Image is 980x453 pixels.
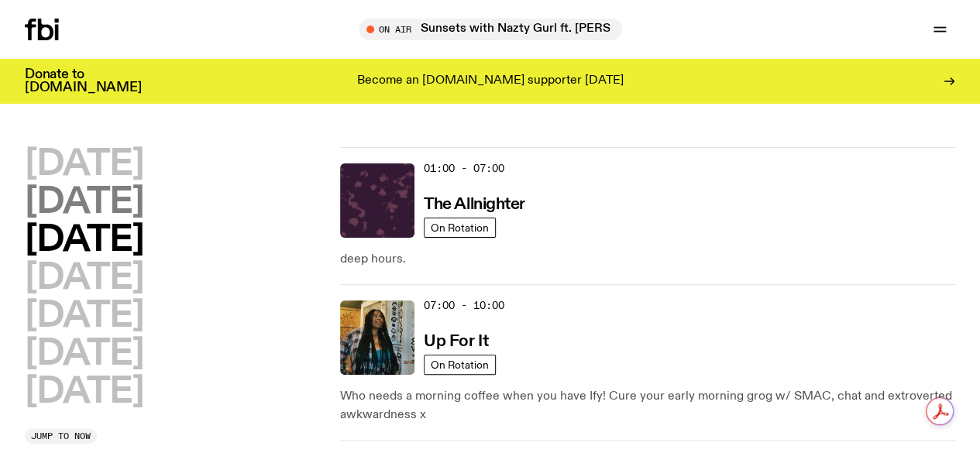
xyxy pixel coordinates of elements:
h3: The Allnighter [424,197,525,213]
h3: Up For It [424,334,488,350]
button: [DATE] [25,223,143,258]
p: deep hours. [340,250,955,269]
img: Ify - a Brown Skin girl with black braided twists, looking up to the side with her tongue stickin... [340,300,414,375]
span: 07:00 - 10:00 [424,298,504,313]
a: On Rotation [424,218,496,238]
h3: Donate to [DOMAIN_NAME] [25,68,142,94]
span: Jump to now [31,432,91,441]
button: Jump to now [25,428,97,444]
button: [DATE] [25,261,143,296]
a: The Allnighter [424,194,525,213]
a: Up For It [424,331,488,350]
button: On AirSunsets with Nazty Gurl ft. [PERSON_NAME] & SHAZ (Guest Mix) [359,19,622,40]
button: [DATE] [25,337,143,372]
a: On Rotation [424,355,496,375]
button: [DATE] [25,299,143,334]
span: On Rotation [431,359,489,371]
p: Become an [DOMAIN_NAME] supporter [DATE] [357,74,624,88]
button: [DATE] [25,185,143,220]
button: [DATE] [25,147,143,182]
span: On Rotation [431,222,489,234]
button: [DATE] [25,375,143,410]
p: Who needs a morning coffee when you have Ify! Cure your early morning grog w/ SMAC, chat and extr... [340,387,955,424]
span: 01:00 - 07:00 [424,161,504,176]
